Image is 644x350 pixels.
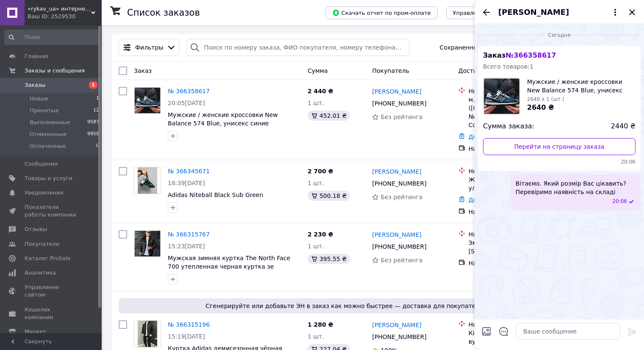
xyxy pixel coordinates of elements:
[308,231,333,238] span: 2 230 ₴
[469,329,555,346] div: Кіцмань, №2 (до 10 кг): вул. Незалежності, 36
[440,43,514,52] span: Сохраненные фильтры:
[380,114,422,120] span: Без рейтинга
[25,283,78,299] span: Управление сайтом
[25,160,58,168] span: Сообщения
[25,203,78,219] span: Показатели работы компании
[308,333,324,340] span: 1 шт.
[372,231,421,239] a: [PERSON_NAME]
[308,254,350,264] div: 395.55 ₴
[469,167,555,175] div: Нова Пошта
[372,167,421,176] a: [PERSON_NAME]
[372,321,421,329] a: [PERSON_NAME]
[483,138,636,155] a: Перейти на страницу заказа
[469,95,555,129] div: м. Хмільник ([GEOGRAPHIC_DATA] обл.), №2 (до 10 кг): вул. Соборності, 6
[134,320,161,347] a: Фото товару
[30,95,48,103] span: Новые
[168,88,210,94] a: № 366358617
[627,7,637,17] button: Закрыть
[498,7,620,18] button: [PERSON_NAME]
[308,100,324,106] span: 1 шт.
[87,131,99,138] span: 9958
[134,67,152,74] span: Заказ
[469,259,555,267] div: Наложенный платеж
[498,7,569,18] span: [PERSON_NAME]
[308,67,328,74] span: Сумма
[483,158,636,166] span: 20:06 12.10.2025
[370,178,428,189] div: [PHONE_NUMBER]
[134,87,161,114] img: Фото товару
[134,231,161,257] img: Фото товару
[134,230,161,257] a: Фото товару
[469,144,555,153] div: Наложенный платеж
[168,255,291,287] a: Мужская зимняя куртка The North Face 700 утепленная черная куртка зе [PERSON_NAME] фейс ТНФ TNF п...
[380,257,422,264] span: Без рейтинга
[30,142,66,150] span: Оплаченные
[516,179,636,196] span: Вітаємо. Який розмір Вас цікавить? Перевіримо наявність на складі
[308,191,350,201] div: 500.18 ₴
[87,119,99,126] span: 9587
[25,306,78,321] span: Кошелек компании
[483,63,533,70] span: Всего товаров: 1
[308,321,333,328] span: 1 280 ₴
[28,13,102,20] div: Ваш ID: 2529530
[453,10,519,16] span: Управление статусами
[168,333,205,340] span: 15:19[DATE]
[505,51,556,59] span: № 366358617
[308,180,324,186] span: 1 шт.
[168,321,210,328] a: № 366315196
[25,175,72,182] span: Товары и услуги
[370,241,428,253] div: [PHONE_NUMBER]
[458,67,517,74] span: Доставка и оплата
[483,78,520,114] img: 4941990669_w100_h100_muzhskie--zhenskie.jpg
[30,119,70,126] span: Выполненные
[527,103,554,111] span: 2640 ₴
[89,81,97,89] span: 1
[127,8,200,18] h1: Список заказов
[134,167,161,194] a: Фото товару
[545,32,574,39] span: Сегодня
[96,142,99,150] span: 0
[168,243,205,250] span: 15:23[DATE]
[308,111,350,121] div: 452.01 ₴
[168,100,205,106] span: 20:05[DATE]
[308,243,324,250] span: 1 шт.
[498,326,509,337] button: Открыть шаблоны ответов
[25,255,70,262] span: Каталог ProSale
[168,231,210,238] a: № 366315767
[25,240,59,248] span: Покупатели
[25,81,45,89] span: Заказы
[25,225,47,233] span: Отзывы
[612,198,627,205] span: 20:06 12.10.2025
[483,51,556,59] span: Заказ
[483,122,534,131] span: Сумма заказа:
[325,6,438,19] button: Скачать отчет по пром-оплате
[469,230,555,239] div: Нова Пошта
[527,78,636,94] span: Мужские / женские кроссовки New Balance 574 Blue, унисекс синие замшевые кроссовки нью беленс 574...
[469,208,555,216] div: Наложенный платеж
[25,67,85,75] span: Заказы и сообщения
[25,269,56,277] span: Аналитика
[446,6,526,19] button: Управление статусами
[469,197,509,203] a: Добавить ЭН
[4,30,100,45] input: Поиск
[25,53,48,60] span: Главная
[478,31,641,39] div: 12.10.2025
[93,107,99,114] span: 12
[168,192,263,198] a: Adidas Niteball Black Sub Green
[469,320,555,329] div: Нова Пошта
[168,111,296,144] a: Мужские / женские кроссовки New Balance 574 Blue, унисекс синие замшевые кроссовки нью беленс 574...
[380,194,422,200] span: Без рейтинга
[96,95,99,103] span: 1
[372,67,409,74] span: Покупатель
[30,131,67,138] span: Отмененные
[527,96,564,102] span: 2640 x 1 (шт.)
[30,107,59,114] span: Принятые
[481,7,491,17] button: Назад
[138,167,158,194] img: Фото товару
[134,87,161,114] a: Фото товару
[135,43,163,52] span: Фильтры
[611,122,636,131] span: 2440 ₴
